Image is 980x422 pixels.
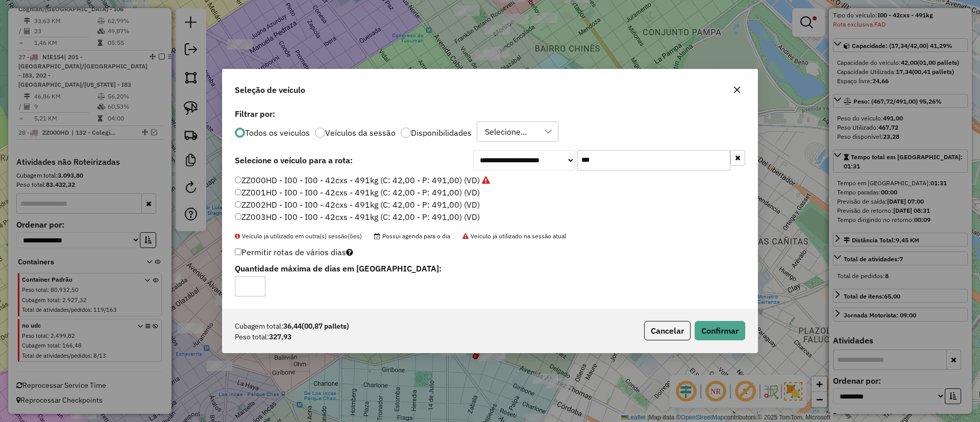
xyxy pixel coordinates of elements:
[235,321,283,332] span: Cubagem total:
[482,176,490,184] i: Veículo já utilizado na sessão atual
[235,211,480,223] label: ZZ003HD - I00 - I00 - 42cxs - 491kg (C: 42,00 - P: 491,00) (VD)
[235,198,480,211] label: ZZ002HD - I00 - I00 - 42cxs - 491kg (C: 42,00 - P: 491,00) (VD)
[235,108,745,120] label: Filtrar por:
[411,129,472,137] label: Disponibilidades
[235,174,490,186] label: ZZ000HD - I00 - I00 - 42cxs - 491kg (C: 42,00 - P: 491,00) (VD)
[269,332,291,342] strong: 327,93
[302,321,349,331] span: (00,87 pallets)
[235,155,353,165] strong: Selecione o veículo para a rota:
[235,177,241,183] input: ZZ000HD - I00 - I00 - 42cxs - 491kg (C: 42,00 - P: 491,00) (VD)
[235,249,241,255] input: Permitir rotas de vários dias
[695,321,745,340] button: Confirmar
[462,232,566,240] span: Veículo já utilizado na sessão atual
[325,129,396,137] label: Veículos da sessão
[235,332,269,342] span: Peso total:
[235,213,241,220] input: ZZ003HD - I00 - I00 - 42cxs - 491kg (C: 42,00 - P: 491,00) (VD)
[235,84,305,96] span: Seleção de veículo
[235,186,480,198] label: ZZ001HD - I00 - I00 - 42cxs - 491kg (C: 42,00 - P: 491,00) (VD)
[235,242,353,262] label: Permitir rotas de vários dias
[374,232,450,240] span: Possui agenda para o dia
[235,189,241,195] input: ZZ001HD - I00 - I00 - 42cxs - 491kg (C: 42,00 - P: 491,00) (VD)
[346,248,353,256] i: Selecione pelo menos um veículo
[644,321,691,340] button: Cancelar
[283,321,349,332] strong: 36,44
[481,122,530,141] div: Selecione...
[235,262,571,275] label: Quantidade máxima de dias em [GEOGRAPHIC_DATA]:
[235,232,362,240] span: Veículo já utilizado em outra(s) sessão(ões)
[235,201,241,208] input: ZZ002HD - I00 - I00 - 42cxs - 491kg (C: 42,00 - P: 491,00) (VD)
[245,129,310,137] label: Todos os veiculos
